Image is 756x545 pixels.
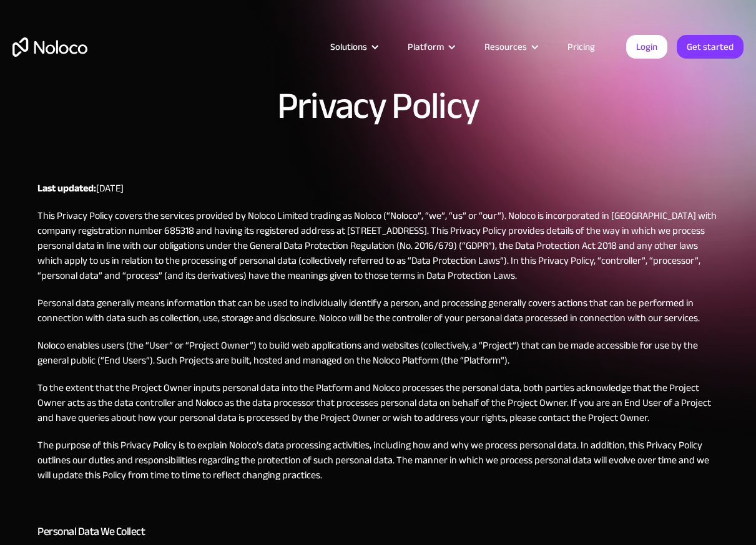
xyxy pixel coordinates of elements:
[37,523,719,541] h3: Personal Data We Collect
[37,296,719,326] p: Personal data generally means information that can be used to individually identify a person, and...
[37,179,96,198] strong: Last updated:
[552,39,611,55] a: Pricing
[315,39,392,55] div: Solutions
[626,35,667,59] a: Login
[469,39,552,55] div: Resources
[392,39,469,55] div: Platform
[37,338,719,368] p: Noloco enables users (the “User” or “Project Owner”) to build web applications and websites (coll...
[37,181,719,196] p: [DATE]
[37,495,719,510] p: ‍
[330,39,367,55] div: Solutions
[12,37,87,57] a: home
[37,380,719,425] p: To the extent that the Project Owner inputs personal data into the Platform and Noloco processes ...
[484,39,527,55] div: Resources
[37,208,719,283] p: This Privacy Policy covers the services provided by Noloco Limited trading as Noloco (“Noloco”, “...
[37,438,719,483] p: The purpose of this Privacy Policy is to explain Noloco’s data processing activities, including h...
[408,39,444,55] div: Platform
[677,35,744,59] a: Get started
[277,87,479,125] h1: Privacy Policy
